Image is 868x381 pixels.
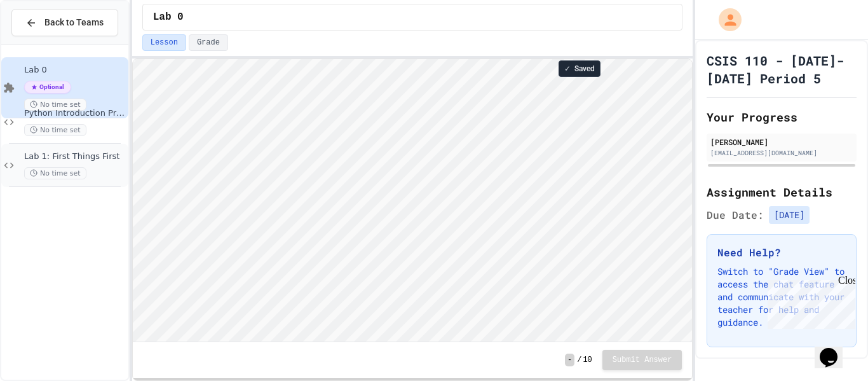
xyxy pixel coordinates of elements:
[574,64,595,74] span: Saved
[577,355,581,365] span: /
[565,354,574,366] span: -
[5,5,88,81] div: Chat with us now!Close
[705,5,745,34] div: My Account
[769,206,810,224] span: [DATE]
[189,34,228,51] button: Grade
[707,52,857,87] h1: CSIS 110 - [DATE]-[DATE] Period 5
[707,183,857,201] h2: Assignment Details
[24,124,86,136] span: No time set
[24,151,126,162] span: Lab 1: First Things First
[583,355,592,365] span: 10
[564,64,571,74] span: ✓
[707,108,857,126] h2: Your Progress
[763,275,855,329] iframe: chat widget
[707,207,764,223] span: Due Date:
[24,81,71,94] span: Optional
[153,10,184,25] span: Lab 0
[24,99,86,111] span: No time set
[142,34,186,51] button: Lesson
[11,9,118,36] button: Back to Teams
[24,65,126,76] span: Lab 0
[717,265,846,329] p: Switch to "Grade View" to access the chat feature and communicate with your teacher for help and ...
[710,136,853,148] div: [PERSON_NAME]
[24,167,86,179] span: No time set
[710,148,853,158] div: [EMAIL_ADDRESS][DOMAIN_NAME]
[602,350,682,370] button: Submit Answer
[44,16,104,29] span: Back to Teams
[613,355,672,365] span: Submit Answer
[133,59,693,342] iframe: Snap! Programming Environment
[717,245,846,260] h3: Need Help?
[24,108,126,119] span: Python Introduction Practice
[815,330,855,368] iframe: chat widget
